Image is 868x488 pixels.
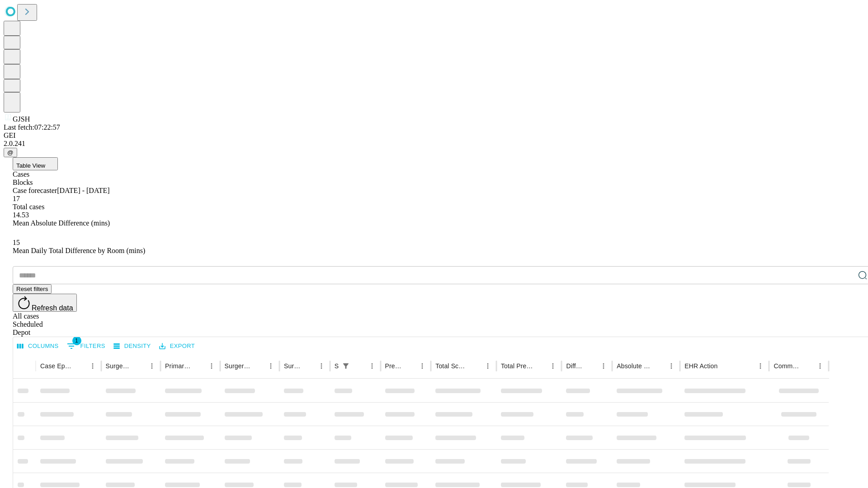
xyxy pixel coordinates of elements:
button: Sort [718,360,731,372]
span: 14.53 [13,211,29,219]
div: Comments [774,362,800,370]
button: Menu [547,360,559,372]
button: Sort [133,360,146,372]
span: Refresh data [32,304,73,312]
div: Surgeon Name [106,362,132,370]
span: GJSH [13,115,30,123]
span: 15 [13,239,20,246]
button: Menu [315,360,328,372]
button: Table View [13,157,58,170]
div: Difference [566,362,584,370]
span: Reset filters [16,286,48,292]
button: Sort [353,360,366,372]
span: [DATE] - [DATE] [57,187,109,194]
div: Surgery Name [225,362,251,370]
button: @ [4,148,17,157]
span: Mean Daily Total Difference by Room (mins) [13,247,145,254]
span: 17 [13,195,20,202]
button: Reset filters [13,284,52,294]
button: Menu [665,360,678,372]
button: Density [111,339,153,353]
div: Primary Service [165,362,191,370]
button: Refresh data [13,294,77,312]
button: Menu [814,360,826,372]
button: Sort [403,360,416,372]
span: Table View [16,162,45,169]
div: Predicted In Room Duration [385,362,403,370]
div: 1 active filter [340,360,352,372]
div: Absolute Difference [617,362,651,370]
button: Menu [205,360,218,372]
button: Menu [146,360,158,372]
button: Show filters [65,339,108,353]
div: Case Epic Id [40,362,73,370]
button: Sort [252,360,264,372]
span: Last fetch: 07:22:57 [4,123,60,131]
button: Menu [264,360,277,372]
button: Sort [652,360,665,372]
button: Sort [801,360,814,372]
button: Menu [416,360,429,372]
div: Total Scheduled Duration [435,362,468,370]
button: Select columns [15,339,61,353]
button: Menu [481,360,494,372]
span: Case forecaster [13,187,57,194]
span: 1 [72,336,81,345]
button: Sort [74,360,86,372]
button: Show filters [340,360,352,372]
button: Menu [754,360,767,372]
div: Scheduled In Room Duration [335,362,339,370]
div: EHR Action [684,362,717,370]
button: Sort [193,360,205,372]
div: Total Predicted Duration [501,362,533,370]
div: 2.0.241 [4,140,864,148]
button: Menu [366,360,378,372]
button: Menu [597,360,610,372]
button: Sort [302,360,315,372]
div: GEI [4,131,864,140]
button: Export [157,339,197,353]
button: Menu [86,360,99,372]
span: @ [7,149,14,156]
button: Sort [585,360,597,372]
button: Sort [469,360,481,372]
span: Total cases [13,203,44,211]
button: Sort [534,360,547,372]
span: Mean Absolute Difference (mins) [13,219,110,227]
div: Surgery Date [284,362,302,370]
